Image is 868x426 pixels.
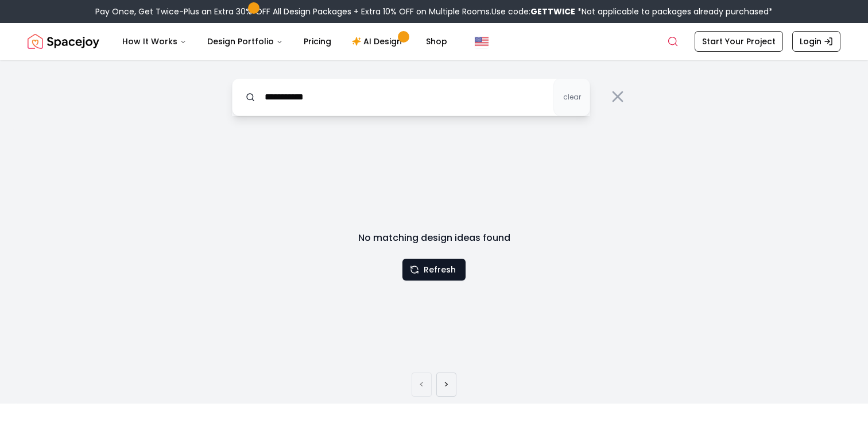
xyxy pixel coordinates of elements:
[491,6,575,17] span: Use code:
[530,6,575,17] b: GETTWICE
[419,378,424,392] a: Previous page
[28,30,99,53] a: Spacejoy
[475,34,489,48] img: United States
[28,30,99,53] img: Spacejoy Logo
[792,31,840,52] a: Login
[695,31,783,52] a: Start Your Project
[412,373,456,397] ul: Pagination
[287,231,581,245] h3: No matching design ideas found
[28,23,840,60] nav: Global
[575,6,773,17] span: *Not applicable to packages already purchased*
[553,78,590,116] button: clear
[294,30,340,53] a: Pricing
[444,378,449,392] a: Next page
[198,30,292,53] button: Design Portfolio
[563,93,581,102] span: clear
[343,30,414,53] a: AI Design
[417,30,456,53] a: Shop
[402,259,466,281] button: Refresh
[113,30,196,53] button: How It Works
[95,6,773,17] div: Pay Once, Get Twice-Plus an Extra 30% OFF All Design Packages + Extra 10% OFF on Multiple Rooms.
[113,30,456,53] nav: Main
